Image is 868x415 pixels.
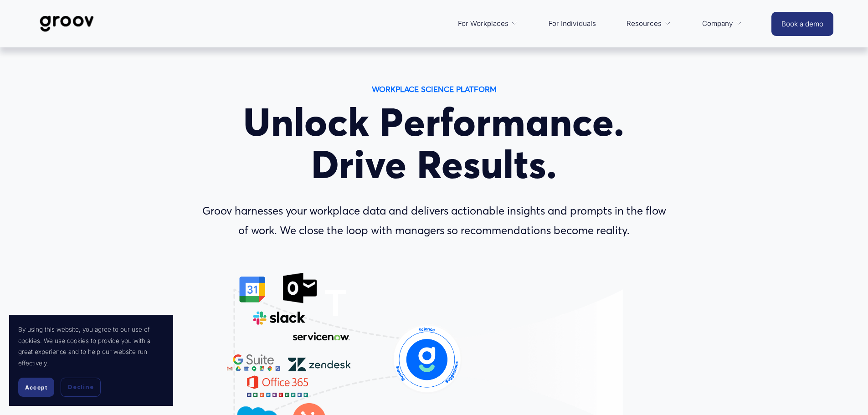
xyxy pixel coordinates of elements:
a: folder dropdown [453,13,523,35]
span: For Workplaces [458,17,508,30]
p: Groov harnesses your workplace data and delivers actionable insights and prompts in the flow of w... [196,201,673,241]
span: Resources [627,17,662,30]
button: Accept [18,378,54,397]
a: For Individuals [544,13,601,35]
strong: WORKPLACE SCIENCE PLATFORM [372,84,497,94]
span: Company [702,17,733,30]
a: folder dropdown [622,13,676,35]
section: Cookie banner [9,315,173,406]
p: By using this website, you agree to our use of cookies. We use cookies to provide you with a grea... [18,324,164,369]
span: Decline [68,383,93,391]
span: Accept [25,384,47,391]
a: Book a demo [771,12,833,36]
h1: Unlock Performance. Drive Results. [196,101,673,186]
button: Decline [61,378,101,397]
a: folder dropdown [698,13,747,35]
img: Groov | Workplace Science Platform | Unlock Performance | Drive Results [35,9,99,39]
